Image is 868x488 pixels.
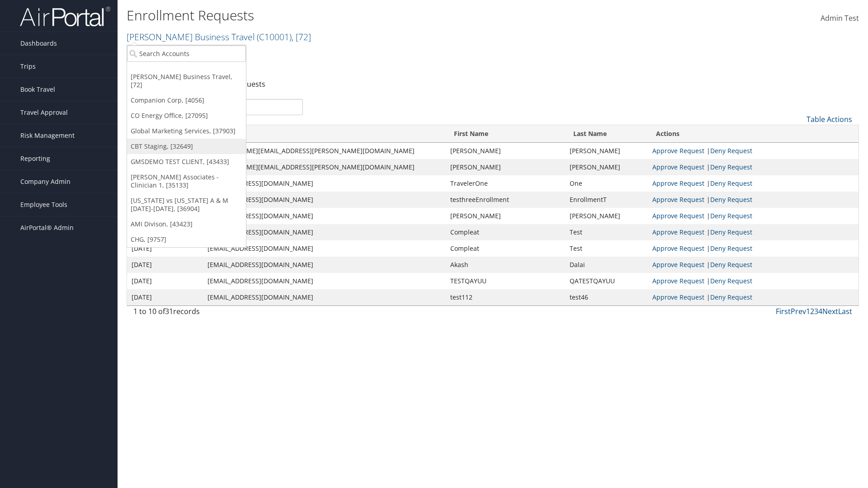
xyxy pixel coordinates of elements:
[127,193,246,216] a: [US_STATE] vs [US_STATE] A & M [DATE]-[DATE], [36904]
[710,244,752,253] a: Deny Request
[203,273,446,289] td: [EMAIL_ADDRESS][DOMAIN_NAME]
[127,216,246,232] a: AMI Divison, [43423]
[127,123,246,139] a: Global Marketing Services, [37903]
[133,306,303,321] div: 1 to 10 of records
[710,260,752,269] a: Deny Request
[652,146,704,155] a: Approve Request
[710,228,752,236] a: Deny Request
[648,208,859,224] td: |
[446,125,565,143] th: First Name: activate to sort column ascending
[652,293,704,301] a: Approve Request
[446,273,565,289] td: TESTQAYUU
[710,195,752,204] a: Deny Request
[203,257,446,273] td: [EMAIL_ADDRESS][DOMAIN_NAME]
[20,101,68,124] span: Travel Approval
[446,175,565,192] td: TravelerOne
[127,232,246,247] a: CHG, [9757]
[127,240,203,257] td: [DATE]
[565,273,648,289] td: QATESTQAYUU
[807,114,852,124] a: Table Actions
[652,211,704,220] a: Approve Request
[821,5,859,33] a: Admin Test
[710,293,752,301] a: Deny Request
[446,289,565,305] td: test112
[20,6,110,27] img: airportal-logo.png
[710,163,752,171] a: Deny Request
[203,125,446,143] th: Email: activate to sort column ascending
[652,277,704,285] a: Approve Request
[203,159,446,175] td: [PERSON_NAME][EMAIL_ADDRESS][PERSON_NAME][DOMAIN_NAME]
[818,306,822,316] a: 4
[652,228,704,236] a: Approve Request
[822,306,838,316] a: Next
[203,143,446,159] td: [PERSON_NAME][EMAIL_ADDRESS][PERSON_NAME][DOMAIN_NAME]
[257,31,292,43] span: ( C10001 )
[652,195,704,204] a: Approve Request
[127,139,246,154] a: CBT Staging, [32649]
[203,240,446,257] td: [EMAIL_ADDRESS][DOMAIN_NAME]
[165,306,173,316] span: 31
[127,169,246,193] a: [PERSON_NAME] Associates - Clinician 1, [35133]
[791,306,806,316] a: Prev
[203,192,446,208] td: [EMAIL_ADDRESS][DOMAIN_NAME]
[127,108,246,123] a: CO Energy Office, [27095]
[648,192,859,208] td: |
[127,69,246,93] a: [PERSON_NAME] Business Travel, [72]
[652,244,704,253] a: Approve Request
[127,273,203,289] td: [DATE]
[203,289,446,305] td: [EMAIL_ADDRESS][DOMAIN_NAME]
[648,240,859,257] td: |
[648,159,859,175] td: |
[446,257,565,273] td: Akash
[821,13,859,23] span: Admin Test
[127,6,615,25] h1: Enrollment Requests
[565,143,648,159] td: [PERSON_NAME]
[652,179,704,188] a: Approve Request
[20,55,36,78] span: Trips
[838,306,852,316] a: Last
[648,175,859,192] td: |
[20,216,74,239] span: AirPortal® Admin
[710,179,752,188] a: Deny Request
[20,78,55,101] span: Book Travel
[565,159,648,175] td: [PERSON_NAME]
[710,277,752,285] a: Deny Request
[20,193,67,216] span: Employee Tools
[203,208,446,224] td: [EMAIL_ADDRESS][DOMAIN_NAME]
[127,31,311,43] a: [PERSON_NAME] Business Travel
[20,32,57,55] span: Dashboards
[648,125,859,143] th: Actions
[446,224,565,240] td: Compleat
[446,159,565,175] td: [PERSON_NAME]
[648,273,859,289] td: |
[648,224,859,240] td: |
[292,31,311,43] span: , [ 72 ]
[565,224,648,240] td: Test
[127,45,246,62] input: Search Accounts
[446,208,565,224] td: [PERSON_NAME]
[776,306,791,316] a: First
[127,154,246,169] a: GMSDEMO TEST CLIENT, [43433]
[20,124,75,147] span: Risk Management
[20,147,50,170] span: Reporting
[565,289,648,305] td: test46
[565,257,648,273] td: Dalai
[446,192,565,208] td: testhreeEnrollment
[652,163,704,171] a: Approve Request
[648,143,859,159] td: |
[127,257,203,273] td: [DATE]
[446,240,565,257] td: Compleat
[203,224,446,240] td: [EMAIL_ADDRESS][DOMAIN_NAME]
[710,146,752,155] a: Deny Request
[814,306,818,316] a: 3
[648,257,859,273] td: |
[565,240,648,257] td: Test
[565,175,648,192] td: One
[127,289,203,305] td: [DATE]
[806,306,810,316] a: 1
[20,170,71,193] span: Company Admin
[648,289,859,305] td: |
[565,208,648,224] td: [PERSON_NAME]
[652,260,704,269] a: Approve Request
[810,306,814,316] a: 2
